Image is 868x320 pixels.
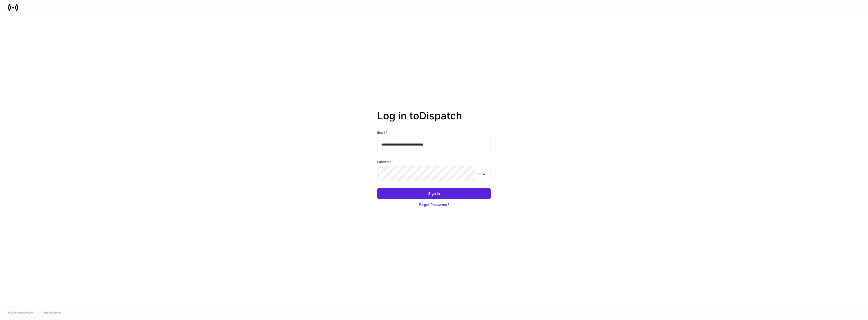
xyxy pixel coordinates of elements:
[377,130,387,135] h6: Email
[477,171,485,176] p: show
[8,310,33,314] span: © 2025 OneAdvisory
[419,202,449,207] div: Forgot Password?
[377,159,394,164] h6: Password
[377,199,491,210] button: Forgot Password?
[377,188,491,199] button: Sign In
[428,191,440,196] div: Sign In
[377,110,491,130] h2: Log in to Dispatch
[43,310,62,314] a: Data Disclaimer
